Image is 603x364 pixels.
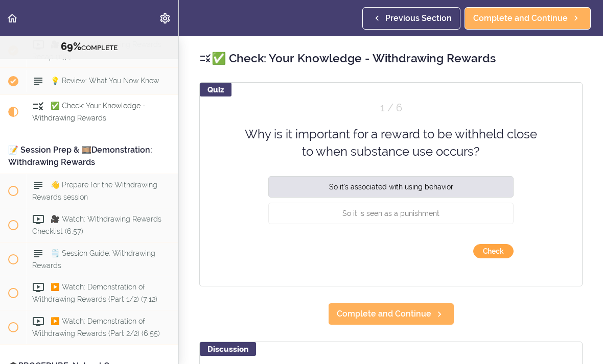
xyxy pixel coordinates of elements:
[329,182,453,190] span: So it's associated with using behavior
[200,83,231,96] div: Quiz
[32,283,157,303] span: ▶️ Watch: Demonstration of Withdrawing Rewards (Part 1/2) (7:12)
[243,126,539,161] div: Why is it important for a reward to be withheld close to when substance use occurs?
[268,202,514,224] button: So it is seen as a punishment
[61,40,81,53] span: 69%
[6,12,18,25] svg: Back to course curriculum
[362,7,460,30] a: Previous Section
[159,12,171,25] svg: Settings Menu
[342,209,439,217] span: So it is seen as a punishment
[465,7,591,30] a: Complete and Continue
[51,77,159,85] span: 💡 Review: What You Now Know
[32,102,146,122] span: ✅ Check: Your Knowledge - Withdrawing Rewards
[199,50,583,67] h2: ✅ Check: Your Knowledge - Withdrawing Rewards
[268,101,514,115] div: Question 1 out of 6
[13,40,166,54] div: COMPLETE
[473,244,514,258] button: submit answer
[328,303,454,325] a: Complete and Continue
[32,215,161,235] span: 🎥 Watch: Withdrawing Rewards Checklist (6:57)
[200,342,256,356] div: Discussion
[473,12,568,25] span: Complete and Continue
[32,249,155,269] span: 🗒️ Session Guide: Withdrawing Rewards
[32,181,157,201] span: 👋 Prepare for the Withdrawing Rewards session
[385,12,452,25] span: Previous Section
[268,176,514,197] button: So it's associated with using behavior
[32,318,160,337] span: ▶️ Watch: Demonstration of Withdrawing Rewards (Part 2/2) (6:55)
[337,308,431,320] span: Complete and Continue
